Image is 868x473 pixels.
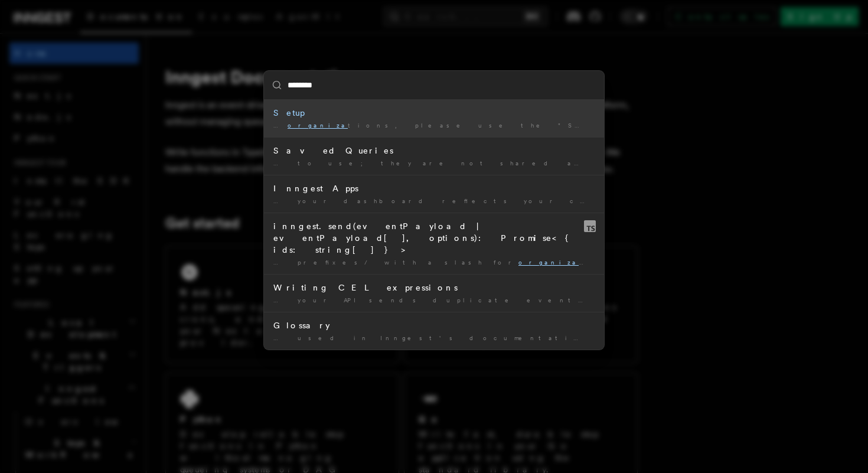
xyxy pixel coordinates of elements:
div: Glossary [273,319,595,331]
div: … to use; they are not shared across your Inngest tion. [273,159,595,168]
div: Inngest Apps [273,182,595,194]
mark: organiza [518,259,593,266]
div: inngest.send(eventPayload | eventPayload[], options): Promise<{ ids: string[] }> [273,220,595,256]
div: … your dashboard reflects your code tion better. It's important … [273,197,595,205]
div: … your API sends duplicate events. tion team invite: A user … [273,296,595,305]
mark: organiza [288,122,348,129]
div: Saved Queries [273,145,595,156]
div: … prefixes/ with a slash for tion.NamedataTypeobjectRequiredrequiredDescription … [273,258,595,267]
div: Writing CEL expressions [273,282,595,293]
div: … used in Inngest's documentation. The terms are d alphabetically. [273,334,595,342]
div: … tions, please use the "Switch tion" button located in the … [273,121,595,130]
div: Setup [273,107,595,119]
